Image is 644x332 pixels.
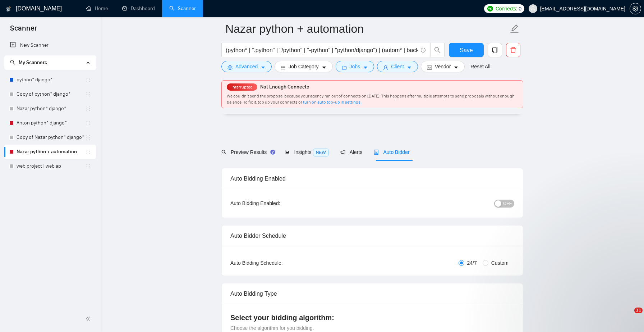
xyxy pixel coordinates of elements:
div: Auto Bidding Schedule: [230,259,325,267]
li: Nazar python* django* [4,101,96,116]
h4: Select your bidding algorithm: [230,313,514,323]
span: OFF [503,200,512,208]
li: New Scanner [4,38,96,53]
button: userClientcaret-down [377,61,418,72]
li: Anton python* django* [4,116,96,130]
span: Auto Bidder [374,149,409,155]
a: setting [630,6,641,12]
button: delete [506,43,520,57]
button: folderJobscaret-down [336,61,374,72]
button: settingAdvancedcaret-down [221,61,272,72]
button: Save [449,43,484,57]
a: Copy of Nazar python* django* [17,130,85,145]
li: web project | web ap [4,159,96,173]
span: Custom [488,259,511,267]
span: Scanner [4,23,43,38]
a: Reset All [470,63,490,71]
span: holder [85,163,91,169]
span: Alerts [340,149,363,155]
span: My Scanners [19,59,47,65]
a: dashboardDashboard [122,5,155,12]
button: barsJob Categorycaret-down [275,61,332,72]
a: Anton python* django* [17,116,85,130]
div: Tooltip anchor [270,149,276,155]
button: copy [488,43,502,57]
span: setting [227,65,233,70]
span: user [530,6,535,11]
span: edit [510,24,519,33]
span: NEW [313,149,329,156]
a: searchScanner [169,5,196,12]
span: caret-down [407,65,412,70]
span: holder [85,120,91,126]
span: info-circle [421,48,425,53]
li: Copy of Nazar python* django* [4,130,96,145]
span: Connects: [496,5,517,13]
span: caret-down [363,65,368,70]
div: Auto Bidding Type [230,283,514,304]
li: Copy of python* django* [4,87,96,101]
span: Insights [285,149,328,155]
a: Copy of python* django* [17,87,85,101]
span: delete [506,47,520,53]
a: New Scanner [10,38,90,53]
span: robot [374,150,379,155]
span: Not Enough Connects [260,84,309,90]
span: user [383,65,388,70]
span: 24/7 [464,259,480,267]
li: Nazar python + automation [4,145,96,159]
span: folder [342,65,347,70]
span: Jobs [350,63,360,71]
span: area-chart [285,150,290,155]
span: bars [281,65,286,70]
span: double-left [86,315,93,322]
span: notification [340,150,345,155]
input: Search Freelance Jobs... [226,46,418,55]
span: holder [85,149,91,155]
span: 11 [634,308,643,313]
div: Auto Bidding Enabled: [230,199,325,207]
span: Interrupted [229,85,255,90]
span: search [10,60,15,65]
img: upwork-logo.png [487,6,493,12]
span: Preview Results [221,149,273,155]
span: search [221,150,226,155]
span: Vendor [435,63,451,71]
span: holder [85,91,91,97]
img: logo [6,3,11,15]
div: Auto Bidding Enabled [230,168,514,189]
a: Nazar python* django* [17,101,85,116]
input: Scanner name... [225,20,509,38]
span: Client [391,63,404,71]
button: search [430,43,445,57]
span: My Scanners [10,59,47,65]
span: We couldn’t send the proposal because your agency ran out of connects on [DATE]. This happens aft... [227,94,515,105]
iframe: Intercom live chat [620,308,637,325]
button: idcardVendorcaret-down [421,61,465,72]
span: copy [488,47,502,53]
a: Nazar python + automation [17,145,85,159]
span: search [431,47,444,53]
span: caret-down [322,65,327,70]
a: python* django* [17,73,85,87]
span: caret-down [261,65,266,70]
span: idcard [427,65,432,70]
button: setting [630,3,641,14]
span: holder [85,77,91,83]
li: python* django* [4,73,96,87]
span: Job Category [289,63,318,71]
span: setting [630,6,641,12]
span: Advanced [235,63,258,71]
a: turn on auto top-up in settings. [303,100,362,105]
span: holder [85,106,91,112]
a: homeHome [86,5,108,12]
div: Auto Bidder Schedule [230,226,514,246]
span: Save [460,46,473,55]
span: caret-down [454,65,459,70]
span: holder [85,135,91,140]
a: web project | web ap [17,159,85,173]
span: 0 [519,5,521,13]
